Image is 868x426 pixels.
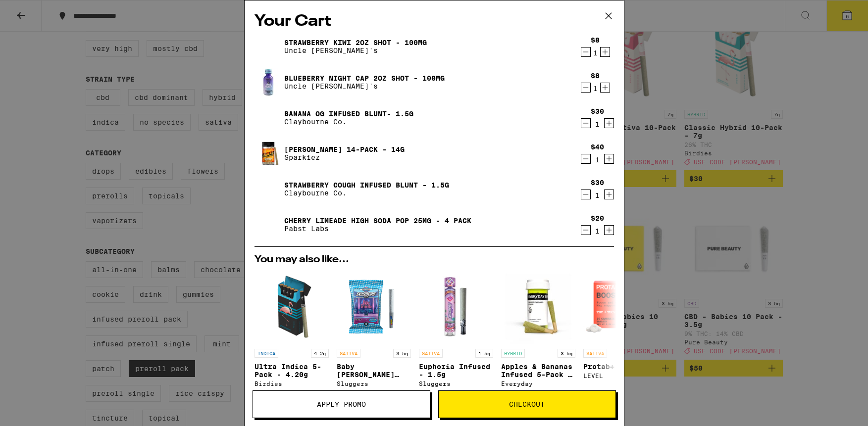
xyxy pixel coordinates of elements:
img: Strawberry Kiwi 2oz Shot - 100mg [255,33,282,60]
p: Euphoria Infused - 1.5g [419,363,493,379]
p: Uncle [PERSON_NAME]'s [284,47,427,54]
p: 1.5g [475,349,493,358]
a: [PERSON_NAME] 14-Pack - 14g [284,145,405,153]
a: Strawberry Cough Infused Blunt - 1.5g [284,181,449,189]
div: 1 [591,49,600,57]
p: INDICA [255,349,278,358]
button: Decrement [581,118,591,128]
div: 1 [591,227,604,235]
button: Decrement [581,189,591,199]
p: Apples & Bananas Infused 5-Pack - 3.5g [501,363,575,379]
div: 1 [591,85,600,93]
button: Decrement [581,154,591,164]
div: 1 [591,191,604,199]
img: Cherry Limeade High Soda Pop 25mg - 4 Pack [255,211,282,238]
p: Uncle [PERSON_NAME]'s [284,82,445,90]
div: 1 [591,120,604,128]
p: Baby [PERSON_NAME] Infused 5-pack - 3.5g [337,363,411,379]
p: Claybourne Co. [284,118,413,126]
div: Sluggers [337,380,411,387]
a: Cherry Limeade High Soda Pop 25mg - 4 Pack [284,217,471,225]
button: Apply Promo [253,390,430,418]
img: LEVEL - Protab+: Boost [583,270,658,344]
p: Sparkiez [284,153,405,161]
p: SATIVA [583,349,607,358]
p: Pabst Labs [284,225,471,233]
button: Increment [604,225,614,235]
button: Increment [600,83,610,93]
img: Sluggers - Baby Griselda Infused 5-pack - 3.5g [337,270,411,344]
button: Increment [604,154,614,164]
div: $30 [591,107,604,115]
img: Jack 14-Pack - 14g [255,140,282,167]
div: $8 [591,72,600,80]
img: Strawberry Cough Infused Blunt - 1.5g [255,175,282,203]
p: Ultra Indica 5-Pack - 4.20g [255,363,329,379]
img: Everyday - Apples & Bananas Infused 5-Pack - 3.5g [501,270,575,344]
button: Increment [604,189,614,199]
span: Hi. Need any help? [6,7,71,15]
p: 3.5g [558,349,575,358]
a: Open page for Euphoria Infused - 1.5g from Sluggers [419,270,493,392]
button: Decrement [581,83,591,93]
a: Strawberry Kiwi 2oz Shot - 100mg [284,39,427,47]
img: Banana OG Infused Blunt- 1.5g [255,104,282,132]
button: Decrement [581,225,591,235]
p: SATIVA [337,349,360,358]
img: Birdies - Ultra Indica 5-Pack - 4.20g [255,270,329,344]
p: Claybourne Co. [284,189,449,197]
p: SATIVA [419,349,443,358]
p: 4.2g [311,349,329,358]
div: Sluggers [419,380,493,387]
span: Apply Promo [317,401,366,408]
a: Open page for Apples & Bananas Infused 5-Pack - 3.5g from Everyday [501,270,575,392]
h2: You may also like... [255,255,614,265]
button: Increment [604,118,614,128]
img: Sluggers - Euphoria Infused - 1.5g [419,270,493,344]
div: LEVEL [583,373,658,379]
button: Decrement [581,47,591,57]
img: Blueberry Night Cap 2oz Shot - 100mg [255,68,282,96]
p: HYBRID [501,349,525,358]
a: Open page for Ultra Indica 5-Pack - 4.20g from Birdies [255,270,329,392]
div: Everyday [501,380,575,387]
p: 3.5g [393,349,411,358]
div: $20 [591,214,604,222]
div: 1 [591,156,604,164]
a: Open page for Baby Griselda Infused 5-pack - 3.5g from Sluggers [337,270,411,392]
div: $8 [591,36,600,44]
button: Increment [600,47,610,57]
a: Open page for Protab+: Boost from LEVEL [583,270,658,392]
a: Blueberry Night Cap 2oz Shot - 100mg [284,74,445,82]
button: Checkout [438,390,616,418]
a: Banana OG Infused Blunt- 1.5g [284,110,413,118]
div: Birdies [255,380,329,387]
div: $40 [591,143,604,151]
span: Checkout [509,401,545,408]
h2: Your Cart [255,10,614,33]
p: Protab+: Boost [583,363,658,371]
div: $30 [591,179,604,187]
